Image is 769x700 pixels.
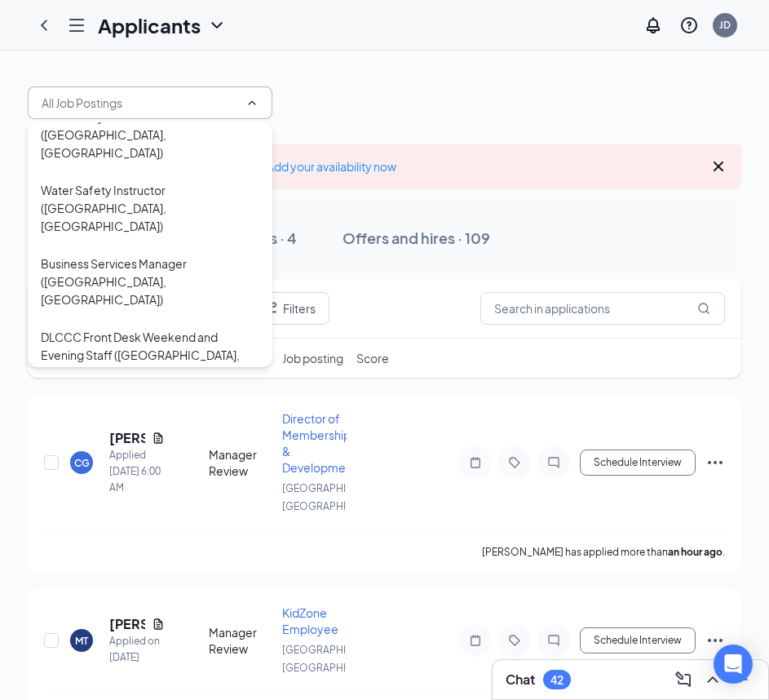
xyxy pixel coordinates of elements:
[75,634,88,648] div: MT
[152,432,165,445] svg: Document
[544,634,563,647] svg: ChatInactive
[74,456,90,470] div: CG
[282,411,356,475] span: Director of Membership & Development
[42,94,239,112] input: All Job Postings
[580,627,696,653] button: Schedule Interview
[245,96,259,109] svg: ChevronUp
[719,18,731,32] div: JD
[67,16,86,35] svg: Hamburger
[482,545,725,559] p: [PERSON_NAME] has applied more than .
[670,667,696,693] button: ComposeMessage
[709,157,728,176] svg: Cross
[697,302,710,315] svg: MagnifyingGlass
[466,634,485,647] svg: Note
[466,456,485,469] svg: Note
[98,11,201,39] h1: Applicants
[580,450,696,476] button: Schedule Interview
[34,16,54,35] svg: ChevronLeft
[282,605,338,636] span: KidZone Employee
[109,615,145,633] h5: [PERSON_NAME]
[246,292,329,325] button: Filter Filters
[679,16,699,35] svg: QuestionInfo
[705,453,725,472] svg: Ellipses
[505,634,524,647] svg: Tag
[282,350,343,366] span: Job posting
[209,624,273,657] div: Manager Review
[643,16,663,35] svg: Notifications
[356,350,389,366] span: Score
[209,446,273,479] div: Manager Review
[282,644,388,674] span: [GEOGRAPHIC_DATA], [GEOGRAPHIC_DATA]
[109,633,165,666] div: Applied on [DATE]
[674,670,693,689] svg: ComposeMessage
[152,618,165,631] svg: Document
[550,673,563,687] div: 42
[705,631,725,650] svg: Ellipses
[544,456,563,469] svg: ChatInactive
[267,159,396,174] a: Add your availability now
[668,546,723,558] b: an hour ago
[282,482,388,512] span: [GEOGRAPHIC_DATA], [GEOGRAPHIC_DATA]
[700,667,726,693] button: ChevronUp
[41,255,259,308] div: Business Services Manager ([GEOGRAPHIC_DATA], [GEOGRAPHIC_DATA])
[109,429,145,447] h5: [PERSON_NAME]
[207,16,227,35] svg: ChevronDown
[703,670,723,689] svg: ChevronUp
[505,456,524,469] svg: Tag
[41,328,259,382] div: DLCCC Front Desk Weekend and Evening Staff ([GEOGRAPHIC_DATA], [GEOGRAPHIC_DATA])
[41,181,259,235] div: Water Safety Instructor ([GEOGRAPHIC_DATA], [GEOGRAPHIC_DATA])
[480,292,725,325] input: Search in applications
[343,228,490,248] div: Offers and hires · 109
[109,447,165,496] div: Applied [DATE] 6:00 AM
[41,108,259,162] div: Community Theatre Coordinator ([GEOGRAPHIC_DATA], [GEOGRAPHIC_DATA])
[506,671,535,689] h3: Chat
[714,645,753,684] div: Open Intercom Messenger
